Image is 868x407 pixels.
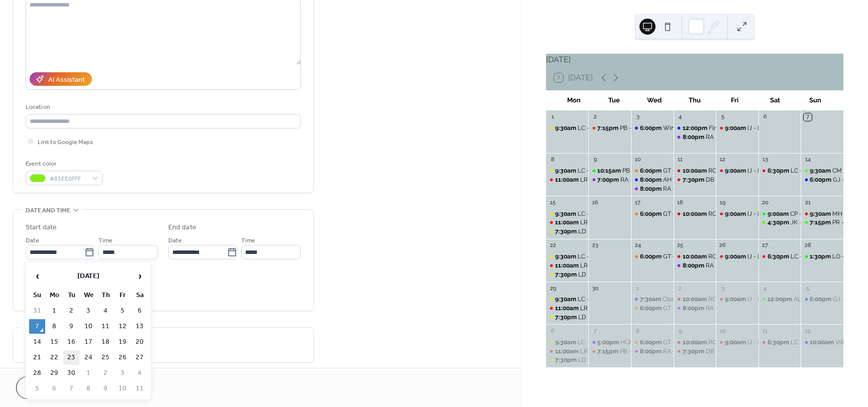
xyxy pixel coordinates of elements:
[578,167,609,175] div: LC - Pilates
[716,210,758,218] div: IJ - St Johns church
[663,185,733,193] div: RA - Band Practice (Wed)
[46,335,62,349] td: 15
[663,304,720,313] div: GT - Private Meeting
[640,338,663,347] span: 6:00pm
[758,167,801,175] div: LC - Young Church
[634,327,641,335] div: 8
[758,218,801,227] div: JK - Private party
[708,167,736,175] div: RC - Yoga
[115,319,131,334] td: 12
[663,210,720,218] div: GT - Private Meeting
[546,167,589,175] div: LC - Pilates
[46,304,62,318] td: 1
[716,338,758,347] div: IJ - St Johns church
[674,252,716,261] div: RC - Yoga
[810,176,833,184] span: 6:00pm
[546,356,589,364] div: LD - Choir practice
[677,113,684,121] div: 4
[63,381,79,396] td: 7
[810,338,835,347] span: 10:00am
[132,266,147,286] span: ›
[804,242,811,249] div: 28
[674,338,716,347] div: RC - Yoga
[555,167,578,175] span: 9:30am
[168,222,196,233] div: End date
[631,295,674,304] div: Closed for Maintenance
[80,335,96,349] td: 17
[16,376,78,399] a: Cancel
[747,167,864,175] div: IJ - [GEOGRAPHIC_DATA][PERSON_NAME]
[708,210,736,218] div: RC - Yoga
[674,176,716,184] div: DB - Men's club
[546,261,589,270] div: LR - Yoga group
[716,295,758,304] div: IJ - St Johns church
[801,295,843,304] div: GJ - Private event
[758,252,801,261] div: LC - Young Church
[597,176,620,184] span: 7:00pm
[716,167,758,175] div: IJ - St Johns church
[762,285,769,292] div: 4
[97,381,114,396] td: 9
[725,295,747,304] span: 9:00am
[709,124,777,132] div: Fire Extinguisher Testing
[663,295,729,304] div: Closed for Maintenance
[683,261,706,270] span: 8:00pm
[30,266,45,286] span: ‹
[97,350,114,365] td: 25
[725,124,747,132] span: 9:00am
[46,350,62,365] td: 22
[29,381,45,396] td: 5
[546,313,589,322] div: LD - Choir practice
[597,167,622,175] span: 10:15am
[674,167,716,175] div: RC - Yoga
[758,338,801,347] div: LC - Young Church
[549,242,557,249] div: 22
[768,210,790,218] span: 9:00am
[46,381,62,396] td: 6
[674,124,716,132] div: Fire Extinguisher Testing
[546,338,589,347] div: LC - Pilates
[578,124,609,132] div: LC - Pilates
[546,304,589,313] div: LR - Yoga group
[580,176,625,184] div: LR - Yoga group
[578,270,631,279] div: LD - Choir practice
[683,176,706,184] span: 7:30pm
[555,252,578,261] span: 9:30am
[622,167,672,175] div: PB - Private event
[580,304,625,313] div: LR - Yoga group
[597,124,620,132] span: 7:15pm
[663,124,756,132] div: Wine and Words on Wednesdays
[631,252,674,261] div: GT - Private Meeting
[168,235,182,246] span: Date
[97,288,114,303] th: Th
[747,210,864,218] div: IJ - [GEOGRAPHIC_DATA][PERSON_NAME]
[725,167,747,175] span: 9:00am
[26,235,39,246] span: Date
[640,304,663,313] span: 6:00pm
[762,156,769,164] div: 13
[677,327,684,335] div: 9
[555,218,580,227] span: 11:00am
[683,252,708,261] span: 10:00am
[241,235,255,246] span: Time
[29,366,45,380] td: 28
[555,356,578,364] span: 7:30pm
[708,252,736,261] div: RC - Yoga
[620,124,659,132] div: PB - Art group
[30,72,92,86] button: AI Assistant
[46,366,62,380] td: 29
[620,338,674,347] div: HCRR - Committee
[663,176,717,184] div: AH - Parish Council
[758,210,801,218] div: CP - Private event
[620,176,673,184] div: RA - Band Practice
[591,285,599,292] div: 30
[674,133,716,142] div: RA - Band Practice (Thu)
[63,288,79,303] th: Tu
[620,347,659,356] div: PB - Art group
[768,252,791,261] span: 6:30pm
[555,227,578,236] span: 7:30pm
[675,90,715,110] div: Thu
[578,227,631,236] div: LD - Choir practice
[716,124,758,132] div: IJ - St Johns church
[80,350,96,365] td: 24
